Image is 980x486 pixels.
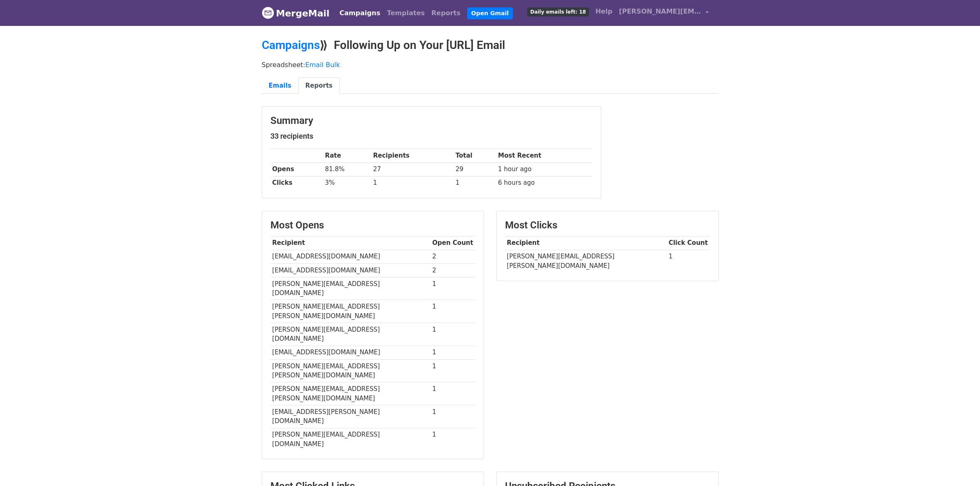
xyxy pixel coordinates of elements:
td: 1 [431,382,475,405]
td: 1 [454,176,496,190]
td: [EMAIL_ADDRESS][DOMAIN_NAME] [270,346,431,359]
td: 1 [371,176,454,190]
td: 1 [431,405,475,428]
h5: 33 recipients [270,132,593,141]
td: 1 [431,277,475,300]
a: Templates [384,5,428,21]
td: [EMAIL_ADDRESS][DOMAIN_NAME] [270,263,431,277]
th: Click Count [667,236,710,250]
td: 1 hour ago [496,163,592,176]
h3: Most Opens [270,219,475,231]
td: 1 [431,346,475,359]
a: MergeMail [262,5,330,22]
a: Daily emails left: 18 [524,3,592,20]
td: [EMAIL_ADDRESS][DOMAIN_NAME] [270,250,431,263]
a: Campaigns [262,38,320,52]
td: 1 [431,300,475,323]
td: 2 [431,250,475,263]
span: [PERSON_NAME][EMAIL_ADDRESS][PERSON_NAME] [619,7,701,16]
td: [PERSON_NAME][EMAIL_ADDRESS][DOMAIN_NAME] [270,277,431,300]
th: Open Count [431,236,475,250]
td: [PERSON_NAME][EMAIL_ADDRESS][PERSON_NAME][DOMAIN_NAME] [270,359,431,382]
img: MergeMail logo [262,7,274,19]
h2: ⟫ Following Up on Your [URL] Email [262,38,719,52]
td: [PERSON_NAME][EMAIL_ADDRESS][DOMAIN_NAME] [270,428,431,451]
a: Reports [428,5,464,21]
h3: Summary [270,115,593,127]
a: Open Gmail [467,7,513,19]
td: 1 [431,359,475,382]
a: Campaigns [336,5,384,21]
td: [EMAIL_ADDRESS][PERSON_NAME][DOMAIN_NAME] [270,405,431,428]
a: Reports [298,77,340,94]
a: Help [592,3,616,20]
th: Opens [270,163,323,176]
td: [PERSON_NAME][EMAIL_ADDRESS][PERSON_NAME][DOMAIN_NAME] [270,382,431,405]
p: Spreadsheet: [262,60,719,69]
a: [PERSON_NAME][EMAIL_ADDRESS][PERSON_NAME] [616,3,712,23]
th: Recipients [371,149,454,163]
td: 27 [371,163,454,176]
td: 3% [323,176,371,190]
td: 81.8% [323,163,371,176]
td: [PERSON_NAME][EMAIL_ADDRESS][PERSON_NAME][DOMAIN_NAME] [270,300,431,323]
td: 29 [454,163,496,176]
a: Emails [262,77,298,94]
td: [PERSON_NAME][EMAIL_ADDRESS][DOMAIN_NAME] [270,323,431,346]
th: Rate [323,149,371,163]
a: Email Bulk [305,61,340,69]
th: Recipient [270,236,431,250]
td: 1 [431,323,475,346]
td: 2 [431,263,475,277]
td: 1 [431,428,475,451]
td: 1 [667,250,710,272]
th: Clicks [270,176,323,190]
th: Recipient [505,236,667,250]
span: Daily emails left: 18 [527,7,589,16]
td: [PERSON_NAME][EMAIL_ADDRESS][PERSON_NAME][DOMAIN_NAME] [505,250,667,272]
th: Total [454,149,496,163]
th: Most Recent [496,149,592,163]
h3: Most Clicks [505,219,710,231]
td: 6 hours ago [496,176,592,190]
